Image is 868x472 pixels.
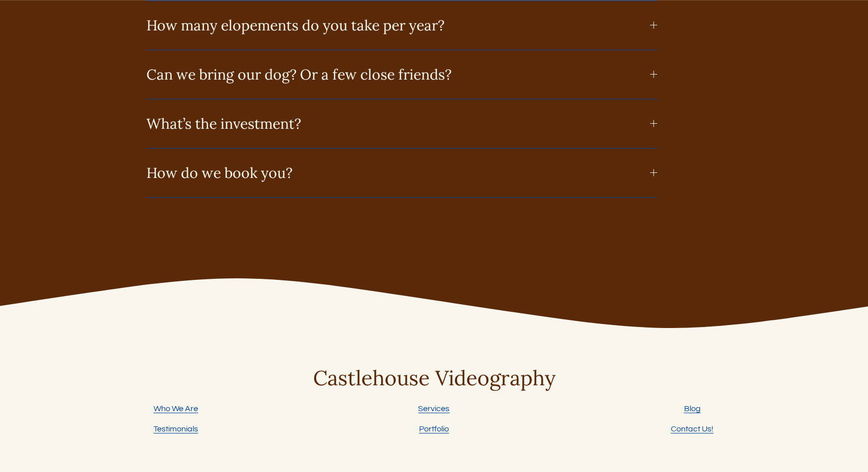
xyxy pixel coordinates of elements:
[684,403,701,415] a: Blog
[154,403,198,415] a: Who We Are
[154,423,198,435] a: Testimonials
[146,65,650,84] span: Can we bring our dog? Or a few close friends?
[418,403,449,415] a: Services
[146,16,650,34] span: How many elopements do you take per year?
[146,149,657,197] button: How do we book you?
[146,50,657,99] button: Can we bring our dog? Or a few close friends?
[146,99,657,148] button: What’s the investment?
[671,423,713,435] a: Contact Us!
[419,423,449,435] a: Portfolio
[50,366,819,389] h3: Castlehouse Videography
[146,164,650,182] span: How do we book you?
[146,1,657,50] button: How many elopements do you take per year?
[146,115,650,133] span: What’s the investment?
